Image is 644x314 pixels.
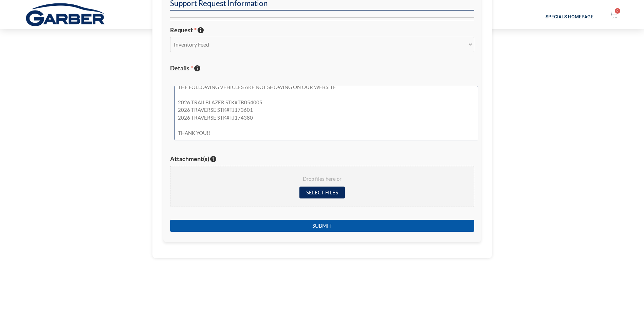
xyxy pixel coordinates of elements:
[299,187,345,198] input: Select files
[170,64,193,72] span: Details
[179,174,466,184] span: Drop files here or
[170,155,209,162] span: Attachment(s)
[170,220,474,232] input: Submit
[170,26,197,34] span: Request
